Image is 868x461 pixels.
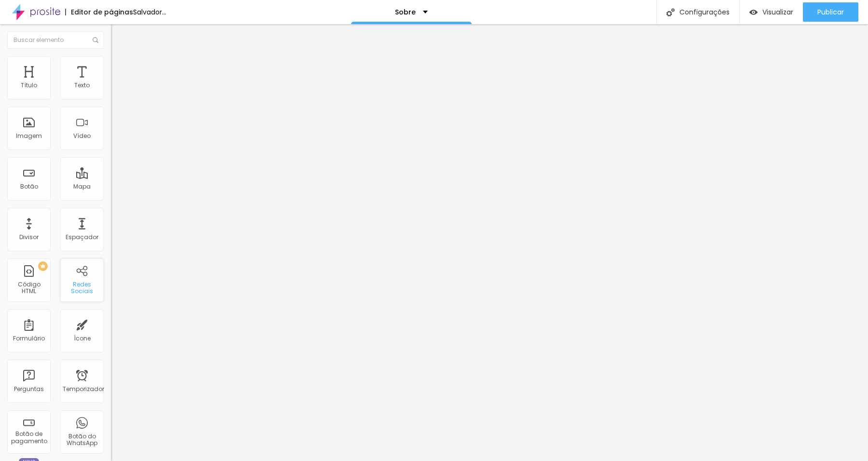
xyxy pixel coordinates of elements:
font: Título [21,81,37,89]
font: Visualizar [762,7,793,17]
font: Botão de pagamento [11,430,47,445]
font: Mapa [73,182,91,190]
font: Espaçador [66,233,98,241]
button: Visualizar [740,2,803,22]
font: Vídeo [73,132,91,140]
iframe: Editor [111,24,868,461]
font: Publicar [817,7,844,17]
font: Perguntas [14,385,44,393]
font: Ícone [74,334,91,342]
img: Ícone [93,37,98,43]
font: Divisor [19,233,39,241]
font: Botão do WhatsApp [67,432,97,447]
font: Salvador... [133,7,166,17]
input: Buscar elemento [7,31,104,49]
font: Temporizador [63,385,104,393]
img: view-1.svg [749,8,758,16]
font: Código HTML [18,280,41,295]
font: Sobre [395,7,416,17]
font: Configurações [679,7,730,17]
font: Texto [74,81,90,89]
button: Publicar [803,2,858,22]
font: Imagem [16,132,42,140]
img: Ícone [666,8,675,16]
font: Redes Sociais [71,280,93,295]
font: Formulário [13,334,45,342]
font: Editor de páginas [71,7,133,17]
font: Botão [20,182,38,190]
